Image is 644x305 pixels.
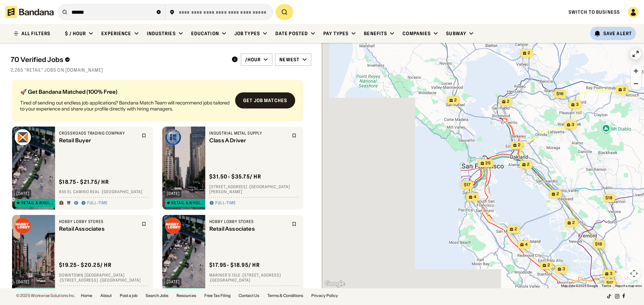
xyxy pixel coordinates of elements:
div: Save Alert [603,30,632,36]
span: $16 [556,91,563,96]
div: 70 Verified Jobs [11,56,226,64]
div: Full-time [215,201,236,206]
span: $18 [605,195,612,200]
div: Downtown [GEOGRAPHIC_DATA] · [STREET_ADDRESS] · [GEOGRAPHIC_DATA] [59,273,149,283]
a: Report a map error [615,284,642,288]
div: 2,265 "Retail" jobs on [DOMAIN_NAME] [11,67,311,73]
div: Education [191,30,219,36]
span: 3 [610,271,612,277]
div: Benefits [364,30,387,36]
div: Newest [279,57,300,63]
div: $ 17.95 - $18.95 / hr [209,261,260,269]
div: $ 19.25 - $20.25 / hr [59,261,112,269]
a: Free Tax Filing [204,294,230,298]
div: Industrial Metal Supply [209,131,288,136]
div: Experience [101,30,131,36]
div: [DATE] [167,192,180,196]
span: 2 [518,142,521,148]
span: 4 [525,242,528,247]
div: Full-time [87,201,108,206]
span: $17 [464,182,471,187]
span: 3 [572,122,574,128]
div: [STREET_ADDRESS] · [GEOGRAPHIC_DATA][PERSON_NAME] [209,184,299,195]
a: Home [81,294,92,298]
div: Retail Associates [59,226,138,232]
div: Class A Driver [209,137,288,144]
a: Post a job [120,294,138,298]
img: Crossroads Trading Company logo [15,129,31,145]
a: Terms (opens in new tab) [602,284,611,288]
div: $ 18.75 - $21.75 / hr [59,178,109,185]
span: 2 [547,262,550,268]
div: Job Types [234,30,260,36]
div: Retail Buyer [59,137,138,144]
img: Google [324,280,346,288]
div: Industries [147,30,176,36]
span: 2 [507,99,509,104]
span: $18 [595,241,602,246]
div: /hour [245,57,261,63]
div: Retail & Wholesale [21,201,55,205]
a: Terms & Conditions [267,294,303,298]
a: Switch to Business [569,9,620,15]
a: Privacy Policy [311,294,338,298]
img: Hobby Lobby Stores logo [165,218,181,234]
span: 2 [572,220,575,226]
div: $ / hour [65,30,86,36]
div: grid [11,77,311,288]
span: 3 [562,266,565,272]
div: $ 31.50 - $35.75 / hr [209,173,261,180]
span: 4 [474,194,476,200]
a: Open this area in Google Maps (opens a new window) [324,280,346,288]
div: Companies [402,30,431,36]
div: Tired of sending out endless job applications? Bandana Match Team will recommend jobs tailored to... [20,100,230,112]
a: About [100,294,112,298]
span: 2 [515,226,517,232]
div: © 2025 Workwise Solutions Inc. [16,294,75,298]
img: Bandana logotype [5,6,54,18]
div: Pay Types [323,30,348,36]
span: 25 [485,160,491,166]
div: 855 El Camino Real · [GEOGRAPHIC_DATA] [59,189,149,195]
span: $17 [606,280,613,285]
span: 3 [576,102,579,107]
div: Crossroads Trading Company [59,131,138,136]
span: 2 [527,162,530,167]
img: Industrial Metal Supply logo [165,129,181,145]
div: Date Posted [275,30,308,36]
span: Map data ©2025 Google [561,284,598,288]
button: Map camera controls [627,267,641,280]
div: 🚀 Get Bandana Matched (100% Free) [20,89,230,94]
div: Hobby Lobby Stores [59,219,138,224]
div: ALL FILTERS [21,31,50,36]
div: Retail Associates [209,226,288,232]
div: [DATE] [16,280,30,284]
a: Contact Us [238,294,259,298]
span: 2 [556,191,559,197]
div: Hobby Lobby Stores [209,219,288,224]
span: 2 [528,50,530,56]
a: Search Jobs [146,294,168,298]
span: 2 [454,97,457,103]
div: Retail & Wholesale [171,201,206,205]
div: Subway [446,30,466,36]
span: 2 [623,87,626,92]
div: Mariner's Isle · [STREET_ADDRESS] · [GEOGRAPHIC_DATA] [209,273,299,283]
div: [DATE] [167,280,180,284]
div: [DATE] [16,192,30,196]
img: Hobby Lobby Stores logo [15,218,31,234]
div: Get job matches [243,98,287,103]
a: Resources [176,294,196,298]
